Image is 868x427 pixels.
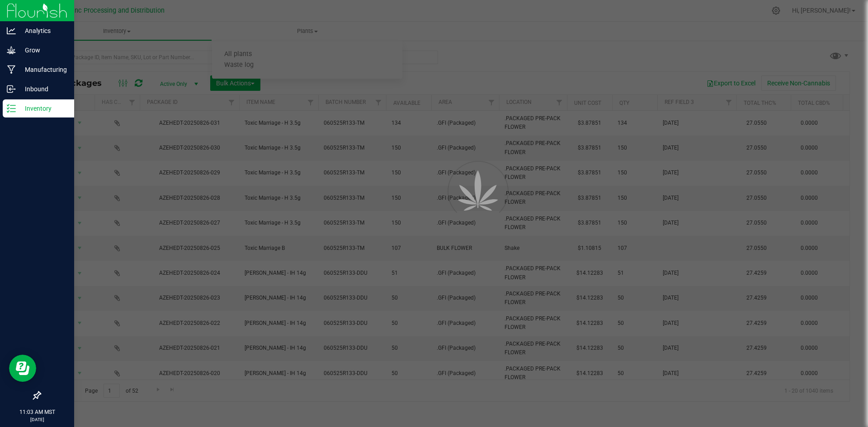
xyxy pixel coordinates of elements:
[16,45,70,56] p: Grow
[16,103,70,114] p: Inventory
[4,416,70,423] p: [DATE]
[9,355,36,382] iframe: Resource center
[16,25,70,36] p: Analytics
[7,26,16,35] inline-svg: Analytics
[4,408,70,416] p: 11:03 AM MST
[16,64,70,75] p: Manufacturing
[16,84,70,94] p: Inbound
[7,46,16,55] inline-svg: Grow
[7,104,16,113] inline-svg: Inventory
[7,84,16,94] inline-svg: Inbound
[7,65,16,74] inline-svg: Manufacturing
